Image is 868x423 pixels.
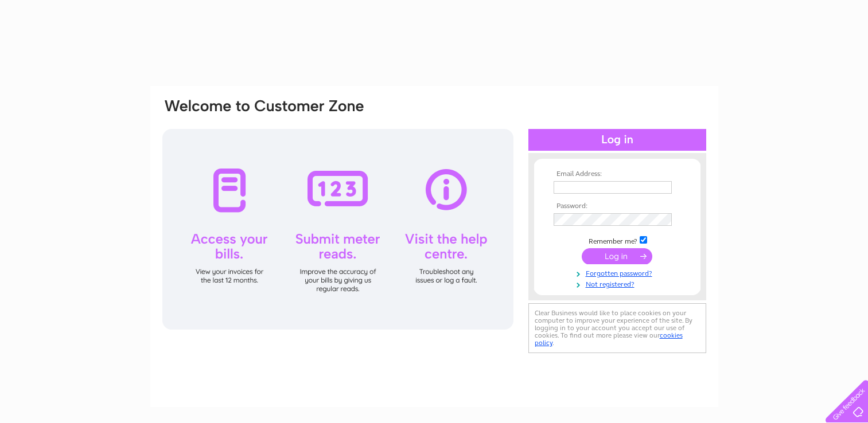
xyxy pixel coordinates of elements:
div: Clear Business would like to place cookies on your computer to improve your experience of the sit... [528,303,706,353]
a: cookies policy [535,331,683,347]
a: Forgotten password? [554,267,684,278]
th: Email Address: [551,170,684,178]
th: Password: [551,202,684,210]
a: Not registered? [554,278,684,289]
input: Submit [582,248,652,264]
td: Remember me? [551,234,684,246]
